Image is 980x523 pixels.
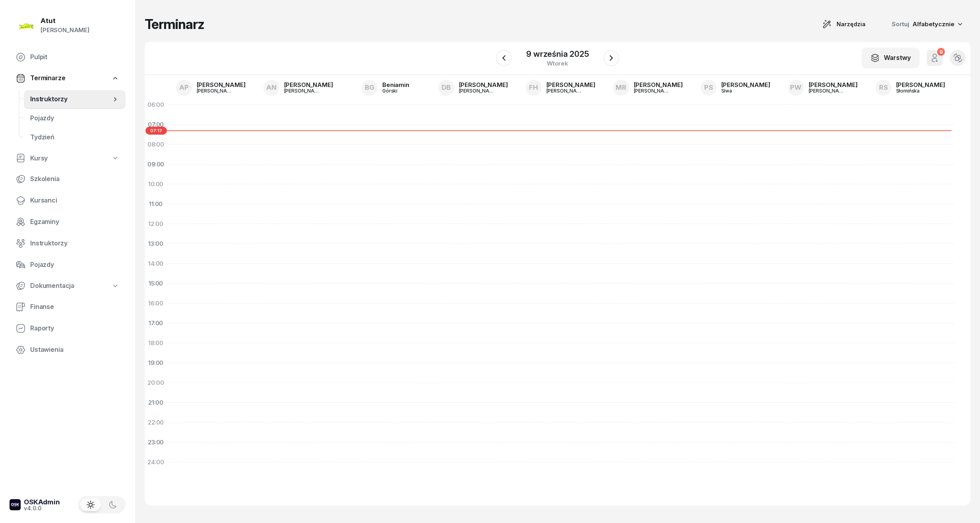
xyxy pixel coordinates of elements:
[30,132,119,143] span: Tydzień
[145,452,167,472] div: 24:00
[355,77,416,98] a: BGBeniaminGórski
[145,254,167,274] div: 14:00
[145,333,167,353] div: 18:00
[145,95,167,115] div: 06:00
[30,281,74,291] span: Dokumentacja
[519,77,602,98] a: FH[PERSON_NAME][PERSON_NAME]
[382,88,409,93] div: Górski
[30,153,48,164] span: Kursy
[145,432,167,452] div: 23:00
[179,84,189,91] span: AP
[30,238,119,249] span: Instruktorzy
[30,113,119,124] span: Pojazdy
[24,90,126,109] a: Instruktorzy
[145,127,167,135] span: 07:17
[10,277,126,295] a: Dokumentacja
[145,413,167,432] div: 22:00
[145,274,167,293] div: 15:00
[30,94,111,104] span: Instruktorzy
[432,77,514,98] a: DB[PERSON_NAME][PERSON_NAME]
[145,353,167,373] div: 19:00
[145,234,167,254] div: 13:00
[145,293,167,313] div: 16:00
[10,340,126,359] a: Ustawienia
[145,115,167,135] div: 07:00
[10,69,126,87] a: Terminarze
[862,48,920,68] button: Warstwy
[30,260,119,270] span: Pojazdy
[266,84,277,91] span: AN
[24,499,60,506] div: OSKAdmin
[892,19,911,29] span: Sortuj
[197,82,246,88] div: [PERSON_NAME]
[145,154,167,174] div: 09:00
[546,82,595,88] div: [PERSON_NAME]
[607,77,689,98] a: MR[PERSON_NAME][PERSON_NAME]
[41,25,89,35] div: [PERSON_NAME]
[24,109,126,128] a: Pojazdy
[912,20,955,28] span: Alfabetycznie
[30,217,119,227] span: Egzaminy
[145,393,167,413] div: 21:00
[10,234,126,253] a: Instruktorzy
[284,88,322,93] div: [PERSON_NAME]
[10,191,126,210] a: Kursanci
[145,194,167,214] div: 11:00
[145,373,167,393] div: 20:00
[815,16,873,32] button: Narzędzia
[10,212,126,232] a: Egzaminy
[782,77,864,98] a: PW[PERSON_NAME][PERSON_NAME]
[365,84,374,91] span: BG
[870,53,911,63] div: Warstwy
[721,88,759,93] div: Siwa
[882,16,970,33] button: Sortuj Alfabetycznie
[30,323,119,334] span: Raporty
[10,297,126,317] a: Finanse
[10,319,126,338] a: Raporty
[927,50,943,66] button: 0
[145,174,167,194] div: 10:00
[704,84,713,91] span: PS
[721,82,770,88] div: [PERSON_NAME]
[41,17,89,24] div: Atut
[546,88,585,93] div: [PERSON_NAME]
[30,302,119,312] span: Finanse
[30,345,119,355] span: Ustawienia
[634,82,683,88] div: [PERSON_NAME]
[869,77,951,98] a: RS[PERSON_NAME]Słomińska
[30,174,119,184] span: Szkolenia
[896,82,945,88] div: [PERSON_NAME]
[529,84,538,91] span: FH
[145,17,204,31] h1: Terminarz
[10,255,126,274] a: Pojazdy
[459,88,497,93] div: [PERSON_NAME]
[30,52,119,62] span: Pulpit
[10,48,126,67] a: Pulpit
[459,82,508,88] div: [PERSON_NAME]
[809,82,858,88] div: [PERSON_NAME]
[879,84,888,91] span: RS
[937,48,945,56] div: 0
[197,88,235,93] div: [PERSON_NAME]
[145,135,167,154] div: 08:00
[382,82,409,88] div: Beniamin
[30,195,119,206] span: Kursanci
[790,84,802,91] span: PW
[442,84,451,91] span: DB
[24,506,60,511] div: v4.0.0
[526,50,589,58] div: 9 września 2025
[24,128,126,147] a: Tydzień
[257,77,339,98] a: AN[PERSON_NAME][PERSON_NAME]
[837,19,866,29] span: Narzędzia
[10,499,21,510] img: logo-xs-dark@2x.png
[809,88,847,93] div: [PERSON_NAME]
[10,149,126,168] a: Kursy
[526,60,589,66] div: wtorek
[145,214,167,234] div: 12:00
[616,84,626,91] span: MR
[145,313,167,333] div: 17:00
[30,73,65,83] span: Terminarze
[170,77,252,98] a: AP[PERSON_NAME][PERSON_NAME]
[10,170,126,189] a: Szkolenia
[284,82,333,88] div: [PERSON_NAME]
